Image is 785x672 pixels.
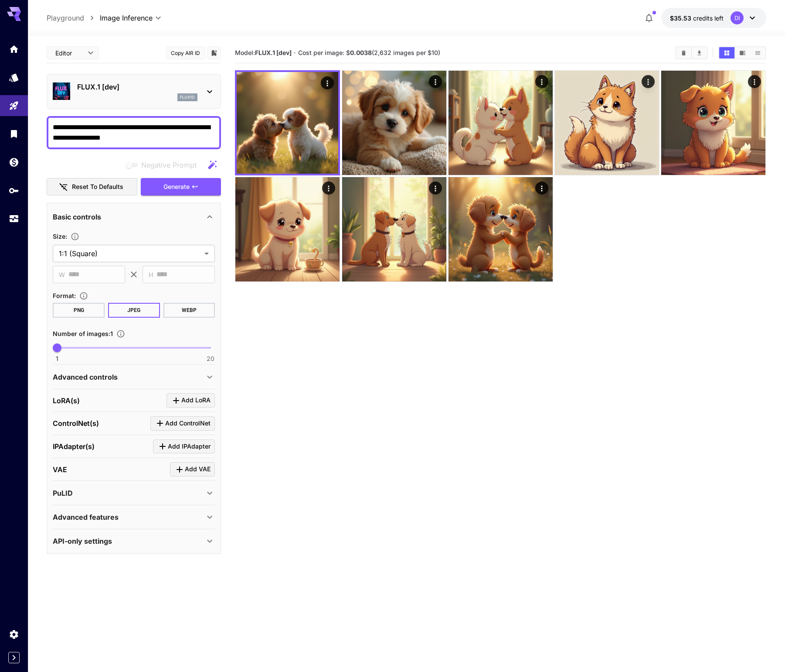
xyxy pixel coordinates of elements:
div: Actions [642,75,655,88]
div: FLUX.1 [dev]flux1d [53,78,215,105]
button: $35.52936DI [661,8,766,28]
p: · [294,48,296,58]
div: Clear ImagesDownload All [675,46,708,59]
span: Add LoRA [181,395,211,406]
span: Add IPAdapter [168,441,211,452]
div: Advanced controls [53,367,215,387]
div: Home [9,44,19,55]
span: 1 [56,354,58,363]
span: Negative Prompt [141,160,197,170]
div: Actions [323,182,336,195]
b: 0.0038 [350,49,372,56]
span: Editor [55,48,82,58]
div: Wallet [9,157,19,168]
span: Add ControlNet [165,418,211,429]
span: 20 [207,354,214,363]
button: Clear Images [676,47,691,58]
div: Library [9,128,19,139]
p: Advanced controls [53,372,118,382]
button: Copy AIR ID [166,47,205,59]
img: 2Q== [449,177,553,281]
span: credits left [693,14,724,22]
div: Settings [9,629,19,640]
div: Usage [9,213,19,224]
span: $35.53 [670,14,693,22]
button: Specify how many images to generate in a single request. Each image generation will be charged se... [113,329,129,338]
span: Size : [53,233,67,240]
span: Cost per image: $ (2,632 images per $10) [298,49,440,56]
button: Click to add ControlNet [150,416,215,431]
div: Actions [535,182,548,195]
button: Show images in video view [735,47,750,58]
button: JPEG [108,303,160,318]
div: Actions [748,75,761,88]
button: Click to add VAE [170,462,215,477]
img: 2Q== [555,71,659,175]
div: Playground [9,100,19,111]
div: Advanced features [53,507,215,528]
button: Show images in list view [750,47,765,58]
button: Click to add IPAdapter [153,439,215,454]
img: 2Q== [235,177,340,281]
span: Model: [235,49,292,56]
p: LoRA(s) [53,395,80,406]
button: WEBP [163,303,215,318]
a: Playground [47,13,84,23]
p: ControlNet(s) [53,418,99,429]
img: 9k= [342,177,446,281]
p: PuLID [53,488,73,498]
div: Actions [429,182,442,195]
p: Basic controls [53,212,101,222]
div: API Keys [9,185,19,196]
span: Negative prompts are not compatible with the selected model. [124,159,204,170]
div: API-only settings [53,531,215,552]
button: Generate [141,178,221,196]
button: Adjust the dimensions of the generated image by specifying its width and height in pixels, or sel... [67,232,83,241]
span: Image Inference [100,13,153,23]
img: 9k= [661,71,765,175]
span: 1:1 (Square) [59,248,201,259]
div: Show images in grid viewShow images in video viewShow images in list view [718,46,766,59]
div: Actions [429,75,442,88]
span: Add VAE [185,464,211,475]
div: DI [731,11,744,24]
div: Models [9,72,19,83]
span: Generate [163,182,190,192]
span: H [149,270,153,280]
span: W [59,270,65,280]
nav: breadcrumb [47,13,100,23]
button: Show images in grid view [719,47,734,58]
p: VAE [53,464,67,475]
b: FLUX.1 [dev] [255,49,292,56]
button: Choose the file format for the output image. [76,291,92,300]
div: Actions [535,75,548,88]
div: $35.52936 [670,14,724,23]
p: IPAdapter(s) [53,441,95,452]
img: 2Q== [237,72,338,174]
p: API-only settings [53,536,112,546]
img: 9k= [342,71,446,175]
div: Basic controls [53,206,215,227]
button: Add to library [210,48,218,58]
span: Number of images : 1 [53,330,113,337]
div: Actions [321,76,334,89]
button: Download All [692,47,707,58]
button: Expand sidebar [8,652,20,663]
p: flux1d [180,94,195,100]
span: Format : [53,292,76,299]
button: Click to add LoRA [167,393,215,408]
p: Advanced features [53,512,119,522]
p: FLUX.1 [dev] [77,82,197,92]
img: 2Q== [449,71,553,175]
button: PNG [53,303,105,318]
button: Reset to defaults [47,178,137,196]
div: PuLID [53,483,215,504]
